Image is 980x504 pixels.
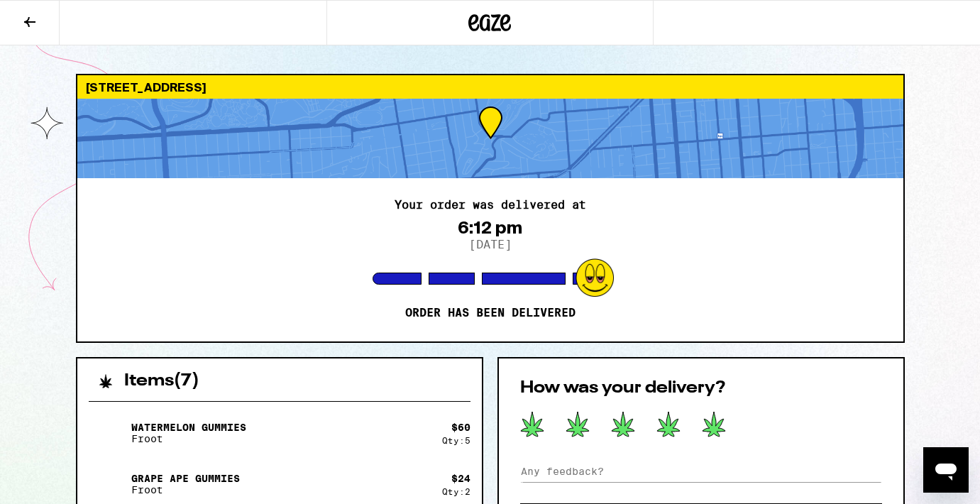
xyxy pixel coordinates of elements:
[124,373,199,390] h2: Items ( 7 )
[405,306,576,320] p: Order has been delivered
[458,218,522,238] div: 6:12 pm
[131,433,246,444] p: Froot
[442,487,470,496] div: Qty: 2
[923,447,969,493] iframe: Button to launch messaging window
[131,473,240,484] p: Grape Ape Gummies
[451,473,470,484] div: $ 24
[469,238,512,251] p: [DATE]
[131,422,246,433] p: Watermelon Gummies
[89,464,128,504] img: Grape Ape Gummies
[520,461,882,482] input: Any feedback?
[395,199,586,211] h2: Your order was delivered at
[131,484,240,495] p: Froot
[77,75,903,99] div: [STREET_ADDRESS]
[451,422,470,433] div: $ 60
[442,436,470,445] div: Qty: 5
[89,413,128,453] img: Watermelon Gummies
[520,380,882,397] h2: How was your delivery?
